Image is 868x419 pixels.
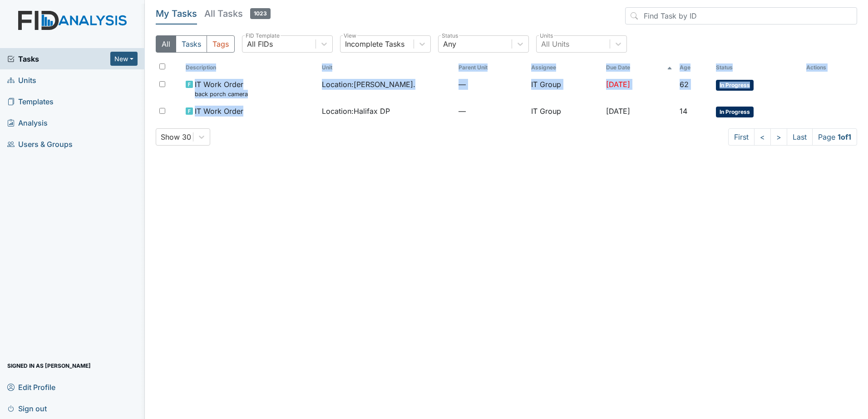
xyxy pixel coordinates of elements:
span: — [459,79,524,90]
th: Toggle SortBy [455,60,528,75]
span: — [459,106,524,117]
span: In Progress [716,80,754,91]
span: Location : [PERSON_NAME]. [322,79,415,90]
button: Tasks [176,35,207,53]
span: Location : Halifax DP [322,106,390,117]
button: New [110,52,138,66]
span: Templates [7,94,54,108]
th: Actions [803,60,848,75]
div: All FIDs [247,39,273,49]
th: Toggle SortBy [602,60,676,75]
span: [DATE] [606,80,630,89]
a: Tasks [7,54,110,64]
div: Show 30 [161,132,191,142]
td: IT Group [528,75,602,102]
a: < [754,128,771,146]
span: Units [7,73,36,87]
nav: task-pagination [728,128,857,146]
span: Users & Groups [7,137,73,151]
strong: 1 of 1 [838,132,851,141]
a: Last [787,128,813,146]
span: Signed in as [PERSON_NAME] [7,359,91,373]
button: Tags [207,35,235,53]
span: Page [812,128,857,146]
span: [DATE] [606,107,630,116]
span: 14 [680,107,687,116]
span: IT Work Order [195,106,243,117]
input: Find Task by ID [625,7,857,24]
div: All Units [541,39,569,49]
a: > [770,128,787,146]
h5: All Tasks [204,7,271,20]
small: back porch camera [195,90,248,98]
th: Toggle SortBy [676,60,712,75]
th: Toggle SortBy [318,60,455,75]
td: IT Group [528,102,602,121]
th: Assignee [528,60,602,75]
div: Any [443,39,456,49]
span: Sign out [7,401,47,415]
input: Toggle All Rows Selected [159,63,165,69]
span: 1023 [250,8,271,19]
th: Toggle SortBy [712,60,802,75]
div: Incomplete Tasks [345,39,404,49]
span: Edit Profile [7,380,55,394]
div: Type filter [156,35,235,53]
button: All [156,35,176,53]
span: IT Work Order back porch camera [195,79,248,98]
span: Analysis [7,116,48,130]
span: 62 [680,80,689,89]
h5: My Tasks [156,7,197,20]
span: In Progress [716,107,754,117]
th: Toggle SortBy [182,60,319,75]
a: First [728,128,755,146]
